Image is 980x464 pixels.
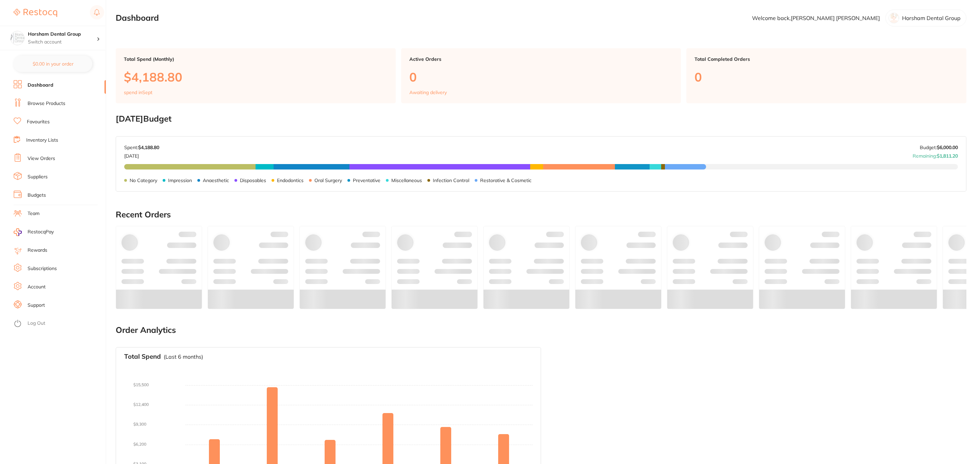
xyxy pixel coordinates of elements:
h2: Dashboard [116,13,159,23]
p: Switch account [28,39,97,46]
img: Restocq Logo [14,9,57,17]
p: No Category [130,178,157,183]
p: $4,188.80 [124,70,388,84]
p: 0 [695,70,958,84]
p: Horsham Dental Group [902,15,961,21]
a: Browse Products [28,100,65,107]
a: Suppliers [28,174,48,180]
p: Anaesthetic [203,178,229,183]
p: Budget: [920,145,958,150]
p: Total Spend (Monthly) [124,56,388,62]
h2: Order Analytics [116,325,966,335]
p: Endodontics [277,178,304,183]
a: Team [28,210,39,217]
a: Total Completed Orders0 [686,48,966,103]
a: Total Spend (Monthly)$4,188.80spend inSept [116,48,396,103]
a: Budgets [28,192,46,199]
p: 0 [409,70,673,84]
p: Total Completed Orders [695,56,958,62]
p: [DATE] [124,150,159,159]
strong: $6,000.00 [937,144,958,150]
a: Inventory Lists [26,137,58,144]
p: Awaiting delivery [409,90,447,95]
a: Account [28,284,46,290]
a: Subscriptions [28,265,57,272]
p: Welcome back, [PERSON_NAME] [PERSON_NAME] [752,15,880,21]
h2: [DATE] Budget [116,114,966,124]
a: Rewards [28,247,47,254]
p: Disposables [240,178,266,183]
p: Preventative [353,178,380,183]
button: $0.00 in your order [14,56,92,72]
p: Miscellaneous [391,178,422,183]
button: Log Out [14,318,104,329]
a: Favourites [27,119,50,125]
p: Oral Surgery [314,178,342,183]
h4: Horsham Dental Group [28,31,97,38]
strong: $4,188.80 [138,144,159,150]
img: Horsham Dental Group [11,31,24,45]
h3: Total Spend [124,353,161,360]
p: Infection Control [433,178,469,183]
p: (Last 6 months) [164,354,203,360]
p: Remaining: [913,150,958,159]
p: Active Orders [409,56,673,62]
a: View Orders [28,155,55,162]
a: Log Out [28,320,45,327]
img: RestocqPay [14,228,22,236]
a: Active Orders0Awaiting delivery [401,48,681,103]
p: spend in Sept [124,90,152,95]
a: Restocq Logo [14,5,57,21]
a: Dashboard [28,82,53,89]
p: Impression [168,178,192,183]
a: Support [28,302,45,309]
a: RestocqPay [14,228,54,236]
span: RestocqPay [28,229,54,235]
p: Restorative & Cosmetic [480,178,532,183]
strong: $1,811.20 [937,153,958,159]
p: Spent: [124,145,159,150]
h2: Recent Orders [116,210,966,219]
